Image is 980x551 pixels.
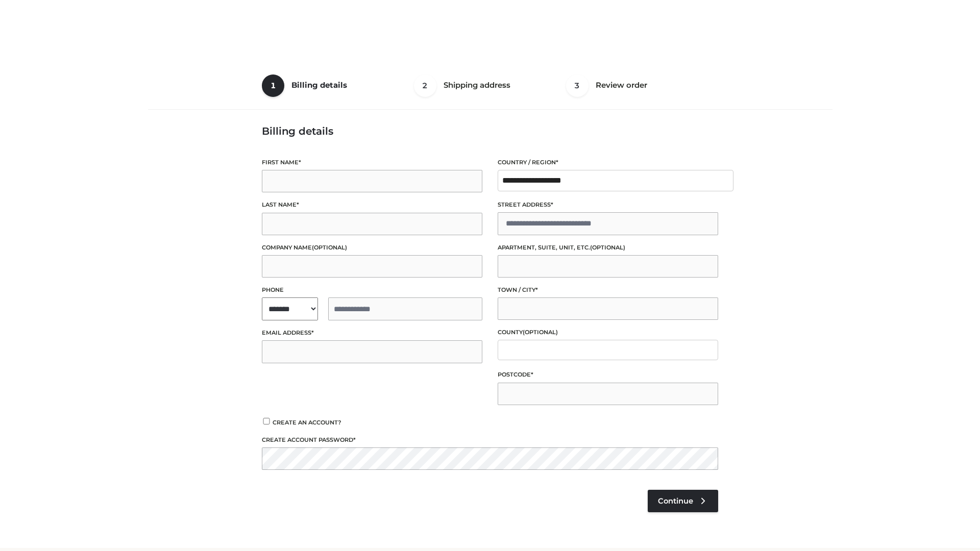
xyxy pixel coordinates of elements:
label: Country / Region [498,158,718,167]
label: Street address [498,200,718,210]
label: Create account password [262,435,718,445]
span: Create an account? [273,419,341,426]
span: (optional) [590,244,625,251]
label: County [498,328,718,337]
span: Shipping address [444,80,510,90]
input: Create an account? [262,418,271,424]
label: Postcode [498,370,718,380]
label: Company name [262,243,482,253]
span: Billing details [291,80,347,90]
label: First name [262,158,482,167]
span: Review order [596,80,647,90]
span: 2 [414,74,436,97]
span: 1 [262,74,284,97]
label: Last name [262,200,482,210]
label: Apartment, suite, unit, etc. [498,243,718,253]
span: 3 [566,74,589,97]
label: Email address [262,328,482,338]
span: (optional) [312,244,347,251]
span: Continue [658,496,693,506]
span: (optional) [523,329,558,336]
label: Phone [262,285,482,295]
a: Continue [648,490,718,512]
label: Town / City [498,285,718,295]
h3: Billing details [262,125,718,137]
